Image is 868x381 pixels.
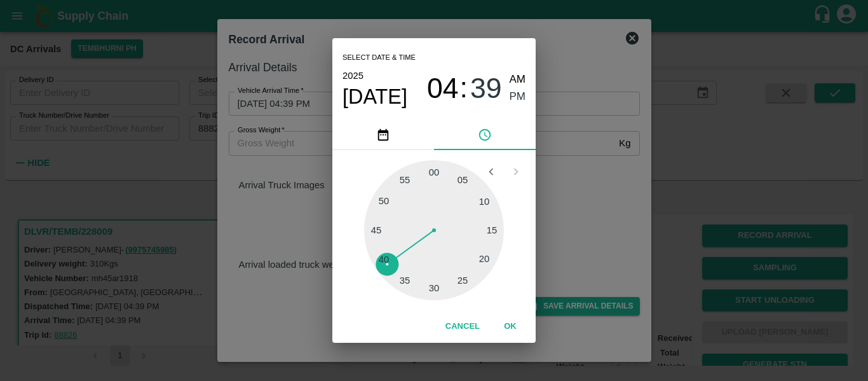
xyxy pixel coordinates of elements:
[342,67,363,84] button: 2025
[470,72,502,105] span: 39
[460,71,468,105] span: :
[510,88,526,106] button: PM
[342,84,407,109] button: [DATE]
[490,315,531,338] button: OK
[332,120,434,150] button: pick date
[434,120,536,150] button: pick time
[427,72,459,105] span: 04
[342,48,416,67] span: Select date & time
[440,315,485,338] button: Cancel
[479,160,503,184] button: Open previous view
[510,71,526,88] button: AM
[427,71,459,105] button: 04
[470,71,502,105] button: 39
